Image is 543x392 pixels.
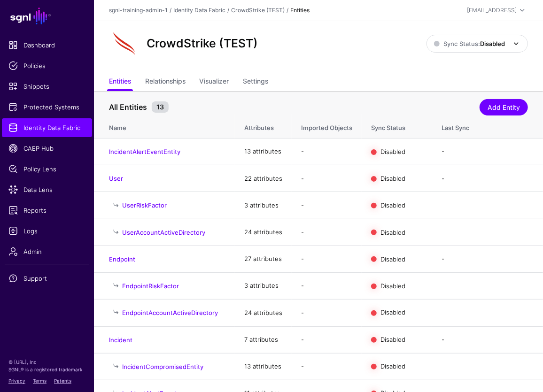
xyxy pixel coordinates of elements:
[8,226,85,236] span: Logs
[54,378,71,384] a: Patents
[8,247,85,256] span: Admin
[235,326,292,353] td: 7 attributes
[147,37,258,51] h2: CrowdStrike (TEST)
[2,180,92,199] a: Data Lens
[292,219,362,246] td: -
[109,73,131,91] a: Entities
[8,358,85,366] p: © [URL], Inc
[2,118,92,137] a: Identity Data Fabric
[8,164,85,174] span: Policy Lens
[292,273,362,300] td: -
[380,148,405,155] span: Disabled
[442,175,444,182] app-datasources-item-entities-syncstatus: -
[235,165,292,192] td: 22 attributes
[109,29,139,59] img: svg+xml;base64,PHN2ZyB3aWR0aD0iNjQiIGhlaWdodD0iNjQiIHZpZXdCb3g9IjAgMCA2NCA2NCIgZmlsbD0ibm9uZSIgeG...
[235,246,292,272] td: 27 attributes
[292,300,362,326] td: -
[380,228,405,236] span: Disabled
[292,192,362,219] td: -
[109,7,168,14] a: sgnl-training-admin-1
[8,185,85,194] span: Data Lens
[480,99,528,115] a: Add Entity
[290,7,310,14] strong: Entities
[235,114,292,138] th: Attributes
[480,40,505,47] strong: Disabled
[442,336,444,343] app-datasources-item-entities-syncstatus: -
[235,353,292,380] td: 13 attributes
[122,229,205,236] a: UserAccountActiveDirectory
[231,7,285,14] a: CrowdStrike (TEST)
[8,123,85,132] span: Identity Data Fabric
[8,61,85,70] span: Policies
[380,255,405,263] span: Disabled
[292,353,362,380] td: -
[107,101,149,113] span: All Entities
[380,336,405,343] span: Disabled
[2,160,92,178] a: Policy Lens
[292,326,362,353] td: -
[2,77,92,96] a: Snippets
[122,282,179,290] a: EndpointRiskFactor
[145,73,186,91] a: Relationships
[434,40,505,47] span: Sync Status:
[2,98,92,116] a: Protected Systems
[467,6,517,15] div: [EMAIL_ADDRESS]
[8,102,85,112] span: Protected Systems
[362,114,432,138] th: Sync Status
[243,73,268,91] a: Settings
[199,73,229,91] a: Visualizer
[292,138,362,165] td: -
[235,192,292,219] td: 3 attributes
[94,114,235,138] th: Name
[8,40,85,50] span: Dashboard
[122,363,203,370] a: IncidentCompromisedEntity
[152,101,169,113] small: 13
[8,82,85,91] span: Snippets
[380,201,405,209] span: Disabled
[380,309,405,316] span: Disabled
[6,6,88,26] a: SGNL
[2,201,92,220] a: Reports
[2,242,92,261] a: Admin
[8,144,85,153] span: CAEP Hub
[285,6,290,15] div: /
[442,147,444,155] app-datasources-item-entities-syncstatus: -
[2,139,92,158] a: CAEP Hub
[122,309,218,316] a: EndpointAccountActiveDirectory
[8,274,85,283] span: Support
[380,175,405,182] span: Disabled
[122,201,167,209] a: UserRiskFactor
[173,7,225,14] a: Identity Data Fabric
[109,175,123,182] a: User
[168,6,173,15] div: /
[235,219,292,246] td: 24 attributes
[2,36,92,54] a: Dashboard
[235,138,292,165] td: 13 attributes
[2,56,92,75] a: Policies
[109,336,132,344] a: Incident
[8,206,85,215] span: Reports
[2,222,92,240] a: Logs
[292,165,362,192] td: -
[109,255,135,263] a: Endpoint
[380,362,405,370] span: Disabled
[432,114,543,138] th: Last Sync
[8,378,25,384] a: Privacy
[292,114,362,138] th: Imported Objects
[109,148,180,155] a: IncidentAlertEventEntity
[8,366,85,373] p: SGNL® is a registered trademark
[292,246,362,272] td: -
[235,300,292,326] td: 24 attributes
[225,6,231,15] div: /
[380,282,405,290] span: Disabled
[442,255,444,262] app-datasources-item-entities-syncstatus: -
[33,378,47,384] a: Terms
[235,273,292,300] td: 3 attributes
